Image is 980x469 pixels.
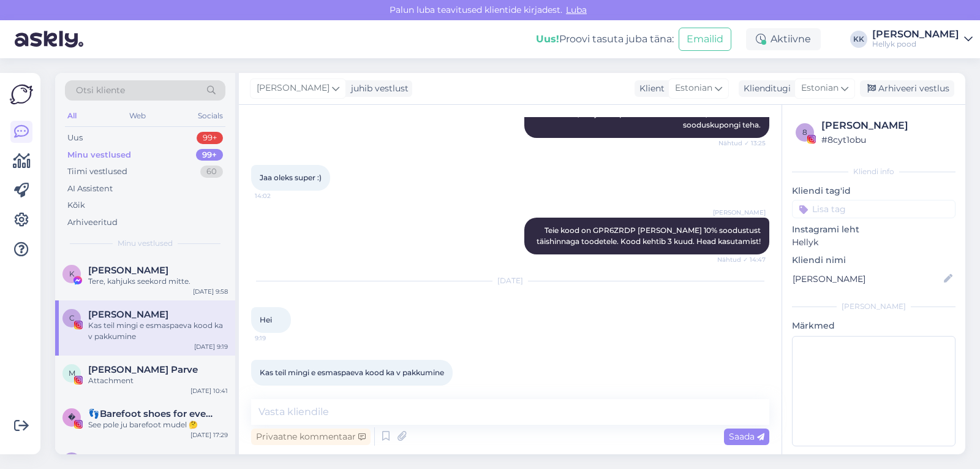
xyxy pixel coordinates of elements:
[718,139,766,148] span: Nähtud ✓ 13:25
[802,128,807,137] span: 8
[88,276,228,287] div: Tere, kahjuks seekord mitte.
[872,29,959,39] div: [PERSON_NAME]
[194,342,228,351] div: [DATE] 9:19
[860,80,954,97] div: Arhiveeri vestlus
[190,386,228,395] div: [DATE] 10:41
[635,82,665,95] div: Klient
[675,82,712,95] span: Estonian
[200,166,223,178] div: 60
[792,166,956,177] div: Kliendi info
[679,28,731,51] button: Emailid
[88,419,228,430] div: See pole ju barefoot mudel 🤔
[88,265,168,276] span: Katrin Kurrusk
[562,4,590,15] span: Luba
[65,108,79,124] div: All
[88,452,148,463] span: #amwc3duo
[257,82,330,95] span: [PERSON_NAME]
[717,255,766,264] span: Nähtud ✓ 14:47
[739,82,791,95] div: Klienditugi
[346,82,409,95] div: juhib vestlust
[746,28,821,50] div: Aktiivne
[255,334,301,343] span: 9:19
[118,238,173,249] span: Minu vestlused
[792,185,956,197] p: Kliendi tag'id
[536,33,559,45] b: Uus!
[88,364,198,375] span: Mari Ojasaar Parve
[255,191,301,200] span: 14:02
[792,319,956,332] p: Märkmed
[69,313,75,322] span: C
[792,301,956,312] div: [PERSON_NAME]
[67,166,127,178] div: Tiimi vestlused
[872,39,959,49] div: Hellyk pood
[729,431,764,442] span: Saada
[260,173,322,182] span: Jaa oleks super :)
[251,275,769,286] div: [DATE]
[792,200,956,218] input: Lisa tag
[850,31,867,48] div: KK
[255,386,301,395] span: 9:19
[260,315,272,324] span: Hei
[197,132,223,144] div: 99+
[536,32,674,47] div: Proovi tasuta juba täna:
[88,408,216,419] span: 👣Barefoot shoes for everyone👣
[872,29,973,49] a: [PERSON_NAME]Hellyk pood
[67,199,85,212] div: Kõik
[821,133,952,147] div: # 8cyt1obu
[88,375,228,386] div: Attachment
[821,118,952,133] div: [PERSON_NAME]
[127,108,148,124] div: Web
[190,430,228,440] div: [DATE] 17:29
[67,149,131,161] div: Minu vestlused
[195,108,225,124] div: Socials
[193,287,228,296] div: [DATE] 9:58
[713,208,766,217] span: [PERSON_NAME]
[67,216,118,229] div: Arhiveeritud
[67,132,83,144] div: Uus
[76,84,125,97] span: Otsi kliente
[88,309,168,320] span: Claudia Kõivoste
[251,429,371,445] div: Privaatne kommentaar
[10,83,33,106] img: Askly Logo
[792,254,956,267] p: Kliendi nimi
[260,368,444,377] span: Kas teil mingi e esmaspaeva kood ka v pakkumine
[69,269,75,278] span: K
[68,413,75,422] span: �
[792,223,956,236] p: Instagrami leht
[792,236,956,249] p: Hellyk
[537,226,763,246] span: Teie kood on GPR6ZRDP [PERSON_NAME] 10% soodustust täishinnaga toodetele. Kood kehtib 3 kuud. Hea...
[69,368,75,378] span: M
[196,149,223,161] div: 99+
[793,272,941,286] input: Lisa nimi
[801,82,839,95] span: Estonian
[88,320,228,342] div: Kas teil mingi e esmaspaeva kood ka v pakkumine
[67,183,113,195] div: AI Assistent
